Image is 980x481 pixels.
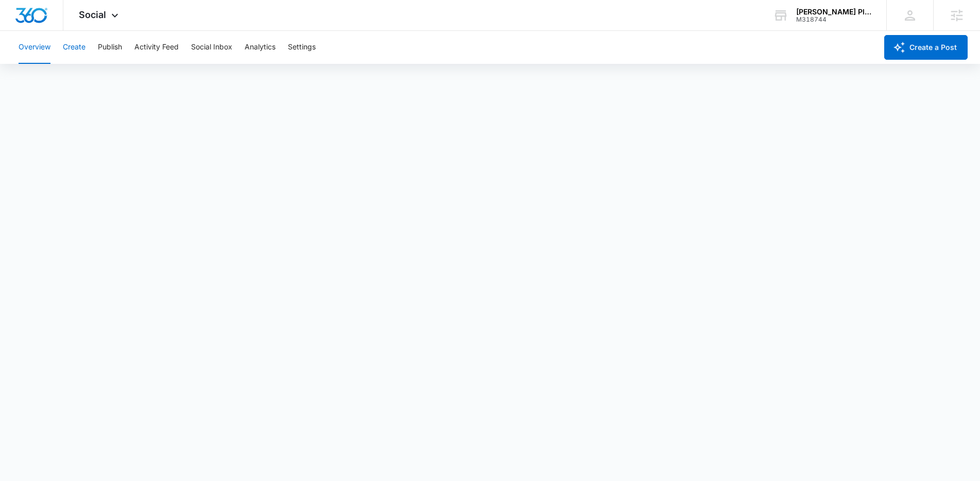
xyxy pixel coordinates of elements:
button: Create a Post [884,35,968,60]
button: Settings [288,31,316,64]
button: Social Inbox [191,31,232,64]
span: Social [79,9,106,20]
button: Activity Feed [134,31,179,64]
button: Analytics [245,31,276,64]
button: Overview [19,31,50,64]
button: Publish [98,31,122,64]
div: account id [796,16,871,23]
button: Create [63,31,85,64]
div: account name [796,8,871,16]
